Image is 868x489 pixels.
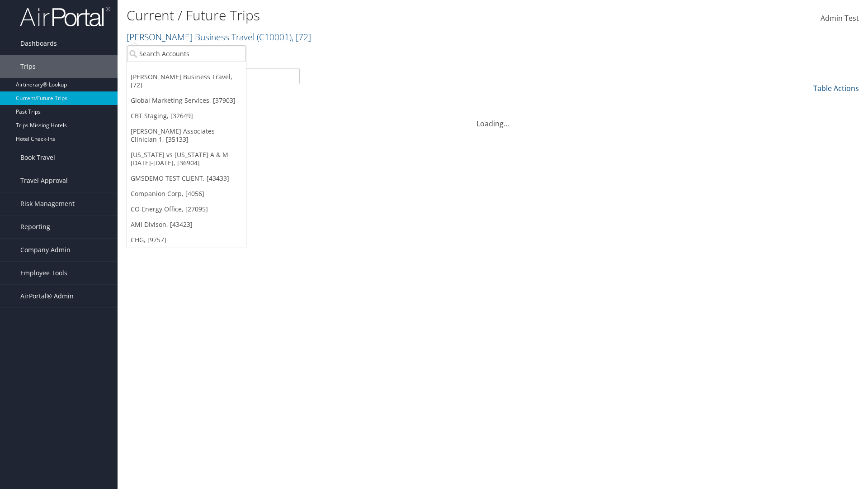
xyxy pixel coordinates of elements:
[20,55,36,78] span: Trips
[20,192,75,215] span: Risk Management
[257,31,292,43] span: ( C10001 )
[127,107,859,129] div: Loading...
[20,6,110,27] img: airportal-logo.png
[292,31,311,43] span: , [ 72 ]
[20,146,55,169] span: Book Travel
[127,147,246,171] a: [US_STATE] vs [US_STATE] A & M [DATE]-[DATE], [36904]
[127,31,311,43] a: [PERSON_NAME] Business Travel
[20,32,57,55] span: Dashboards
[20,262,67,284] span: Employee Tools
[127,69,246,93] a: [PERSON_NAME] Business Travel, [72]
[813,83,859,93] a: Table Actions
[20,239,71,261] span: Company Admin
[127,108,246,124] a: CBT Staging, [32649]
[127,48,615,59] p: Filter:
[127,171,246,186] a: GMSDEMO TEST CLIENT, [43433]
[127,217,246,232] a: AMI Divison, [43423]
[20,169,68,192] span: Travel Approval
[821,13,859,23] span: Admin Test
[127,93,246,108] a: Global Marketing Services, [37903]
[127,232,246,248] a: CHG, [9757]
[127,124,246,147] a: [PERSON_NAME] Associates - Clinician 1, [35133]
[20,216,50,238] span: Reporting
[127,186,246,201] a: Companion Corp, [4056]
[821,5,859,33] a: Admin Test
[127,201,246,217] a: CO Energy Office, [27095]
[127,6,615,25] h1: Current / Future Trips
[20,285,74,307] span: AirPortal® Admin
[127,45,246,62] input: Search Accounts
